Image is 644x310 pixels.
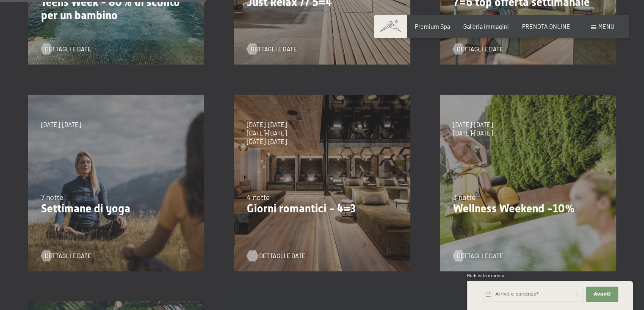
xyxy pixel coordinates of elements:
span: [DATE]-[DATE] [453,121,493,129]
a: Galleria immagini [463,23,509,30]
a: Dettagli e Date [453,252,503,260]
p: Giorni romantici - 4=3 [247,202,397,216]
a: Dettagli e Date [247,252,297,260]
button: Avanti [586,287,618,302]
a: Dettagli e Date [247,45,297,54]
span: [DATE]-[DATE] [247,121,287,129]
span: Avanti [594,291,611,298]
span: Richiesta express [467,273,504,278]
span: Dettagli e Date [45,252,91,260]
span: Dettagli e Date [45,45,91,54]
span: Dettagli e Date [457,45,503,54]
span: 4 notte [247,192,270,202]
span: 3 notte [453,192,475,202]
span: 7 notte [41,192,63,202]
p: Settimane di yoga [41,202,191,216]
span: Dettagli e Date [251,45,297,54]
a: PRENOTA ONLINE [522,23,570,30]
a: Dettagli e Date [41,45,91,54]
a: Dettagli e Date [41,252,91,260]
p: Wellness Weekend -10% [453,202,603,216]
span: Dettagli e Date [457,252,503,260]
span: [DATE]-[DATE] [247,138,287,146]
a: Premium Spa [415,23,450,30]
span: Dettagli e Date [259,252,305,260]
span: [DATE]-[DATE] [41,121,81,129]
span: Menu [598,23,614,30]
span: [DATE]-[DATE] [247,129,287,138]
span: [DATE]-[DATE] [453,129,493,138]
a: Dettagli e Date [453,45,503,54]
